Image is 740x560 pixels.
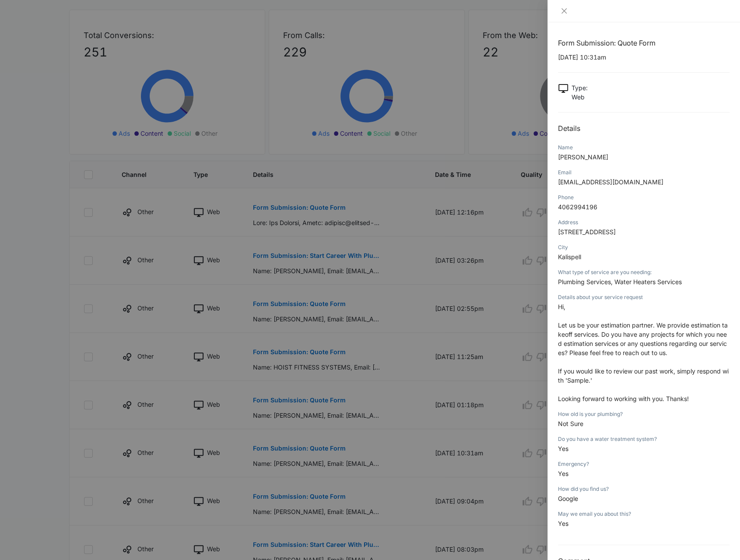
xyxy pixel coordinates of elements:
[558,144,729,151] div: Name
[558,293,729,301] div: Details about your service request
[572,83,588,92] p: Type :
[558,268,729,276] div: What type of service are you needing:
[558,243,729,251] div: City
[558,38,729,48] h1: Form Submission: Quote Form
[558,321,728,356] span: Let us be your estimation partner. We provide estimation takeoff services. Do you have any projec...
[558,7,570,15] button: Close
[558,53,729,62] p: [DATE] 10:31am
[558,203,597,211] span: 4062994196
[558,178,663,186] span: [EMAIL_ADDRESS][DOMAIN_NAME]
[558,218,729,226] div: Address
[558,420,583,427] span: Not Sure
[561,7,568,14] span: close
[558,123,729,134] h2: Details
[558,228,616,236] span: [STREET_ADDRESS]
[558,253,581,261] span: Kalispell
[558,445,568,452] span: Yes
[558,303,565,310] span: Hi,
[558,395,689,402] span: Looking forward to working with you. Thanks!
[558,485,729,493] div: How did you find us?
[558,435,729,443] div: Do you have a water treatment system?
[558,460,729,468] div: Emergency?
[558,367,729,384] span: If you would like to review our past work, simply respond with 'Sample.'
[558,510,729,518] div: May we email you about this?
[558,470,568,477] span: Yes
[558,410,729,418] div: How old is your plumbing?
[558,153,608,161] span: [PERSON_NAME]
[558,169,729,176] div: Email
[558,194,729,201] div: Phone
[558,278,682,285] span: Plumbing Services, Water Heaters Services
[558,520,568,527] span: Yes
[558,495,578,502] span: Google
[572,92,588,102] p: Web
